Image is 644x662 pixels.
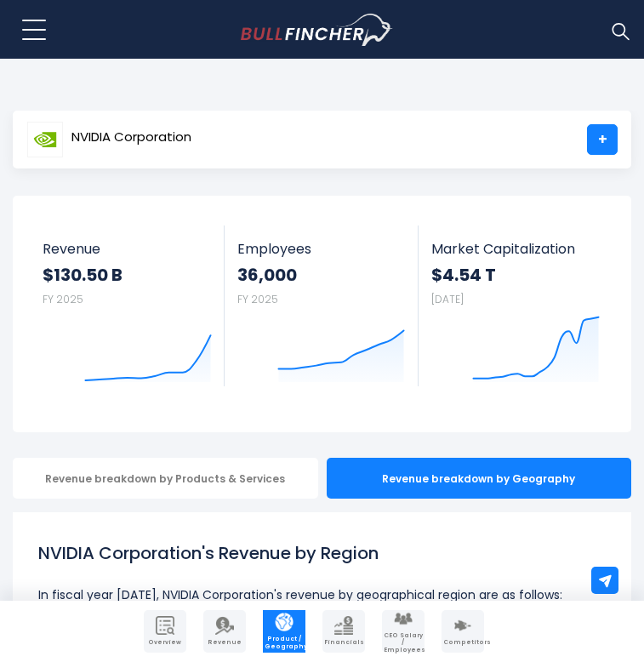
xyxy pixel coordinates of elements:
[327,458,632,499] div: Revenue breakdown by Geography
[26,124,192,155] a: NVIDIA Corporation
[324,639,363,646] span: Financials
[265,636,304,650] span: Product / Geography
[419,225,613,386] a: Market Capitalization $4.54 T [DATE]
[322,610,365,653] a: Company Financials
[43,264,212,286] strong: $130.50 B
[225,225,418,386] a: Employees 36,000 FY 2025
[237,264,405,286] strong: 36,000
[43,292,83,306] small: FY 2025
[13,458,318,499] div: Revenue breakdown by Products & Services
[382,610,425,653] a: Company Employees
[431,264,600,286] strong: $4.54 T
[431,292,464,306] small: [DATE]
[30,225,225,386] a: Revenue $130.50 B FY 2025
[43,241,212,257] span: Revenue
[145,639,185,646] span: Overview
[205,639,244,646] span: Revenue
[241,14,424,46] a: Go to homepage
[38,585,606,605] p: In fiscal year [DATE], NVIDIA Corporation's revenue by geographical region are as follows:
[431,241,600,257] span: Market Capitalization
[38,540,606,566] h1: NVIDIA Corporation's Revenue by Region
[443,639,482,646] span: Competitors
[237,241,405,257] span: Employees
[442,610,484,653] a: Company Competitors
[241,14,393,46] img: Bullfincher logo
[144,610,186,653] a: Company Overview
[263,610,305,653] a: Company Product/Geography
[237,292,278,306] small: FY 2025
[27,122,63,157] img: NVDA logo
[203,610,246,653] a: Company Revenue
[384,632,423,653] span: CEO Salary / Employees
[587,124,618,155] a: +
[71,130,191,145] span: NVIDIA Corporation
